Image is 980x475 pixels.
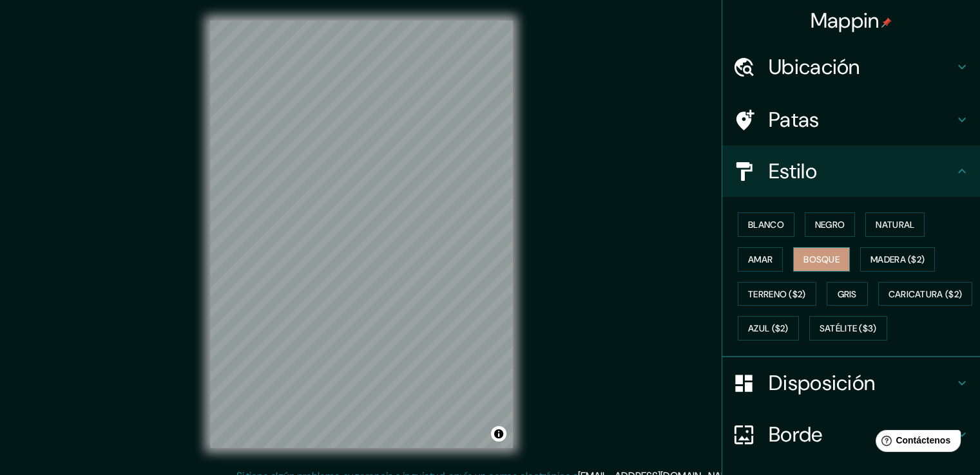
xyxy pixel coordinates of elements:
button: Azul ($2) [738,316,799,340]
button: Amar [738,247,783,272]
font: Borde [769,421,823,448]
font: Terreno ($2) [748,288,806,300]
div: Ubicación [722,41,980,93]
button: Blanco [738,212,794,237]
font: Negro [815,219,845,230]
button: Natural [865,212,925,237]
iframe: Lanzador de widgets de ayuda [865,425,966,461]
font: Disposición [769,369,875,396]
img: pin-icon.png [881,17,892,28]
div: Borde [722,409,980,460]
button: Caricatura ($2) [878,282,973,306]
font: Blanco [748,219,784,230]
font: Satélite ($3) [820,323,877,335]
font: Bosque [803,254,840,265]
div: Patas [722,94,980,145]
font: Amar [748,254,773,265]
div: Estilo [722,145,980,197]
font: Natural [876,219,914,230]
font: Estilo [769,158,817,185]
button: Bosque [793,247,850,272]
div: Disposición [722,357,980,409]
button: Satélite ($3) [809,316,887,340]
font: Mappin [811,7,879,34]
font: Caricatura ($2) [889,288,963,300]
button: Gris [827,282,868,306]
font: Madera ($2) [870,254,925,265]
button: Negro [805,212,856,237]
canvas: Mapa [210,21,513,448]
font: Ubicación [769,53,860,80]
font: Patas [769,106,820,133]
font: Azul ($2) [748,323,789,335]
button: Terreno ($2) [738,282,816,306]
button: Madera ($2) [860,247,935,272]
font: Gris [838,288,857,300]
button: Activar o desactivar atribución [491,426,506,442]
